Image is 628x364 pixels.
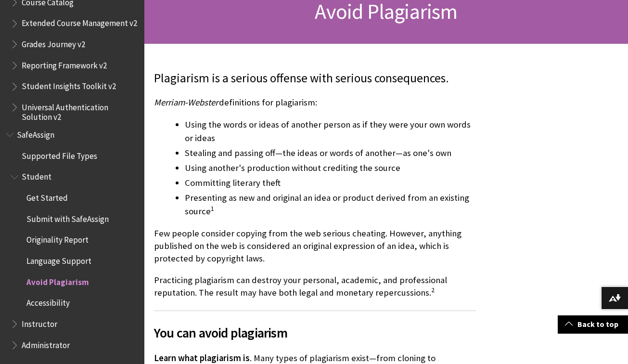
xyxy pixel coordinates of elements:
[22,78,116,91] span: Student Insights Toolkit v2
[26,253,91,266] span: Language Support
[26,232,89,245] span: Originality Report
[211,204,214,213] sup: 1
[26,190,68,203] span: Get Started
[154,323,476,343] span: You can avoid plagiarism
[22,337,70,350] span: Administrator
[26,295,70,308] span: Accessibility
[185,146,476,160] li: Stealing and passing off—the ideas or words of another—as one's own
[22,99,138,122] span: Universal Authentication Solution v2
[22,169,51,182] span: Student
[431,286,435,294] sup: 2
[22,36,85,49] span: Grades Journey v2
[26,211,109,224] span: Submit with SafeAssign
[558,315,628,333] a: Back to top
[154,70,476,87] p: Plagiarism is a serious offense with serious consequences.
[17,127,54,140] span: SafeAssign
[6,127,139,353] nav: Book outline for Blackboard SafeAssign
[22,15,137,28] span: Extended Course Management v2
[22,316,57,329] span: Instructor
[154,274,476,299] p: Practicing plagiarism can destroy your personal, academic, and professional reputation. The resul...
[185,161,476,175] li: Using another's production without crediting the source
[154,352,250,364] span: Learn what plagiarism is
[185,191,476,218] li: Presenting as new and original an idea or product derived from an existing source
[185,176,476,190] li: Committing literary theft
[185,118,476,145] li: Using the words or ideas of another person as if they were your own words or ideas
[154,96,476,109] p: definitions for plagiarism:
[22,57,107,70] span: Reporting Framework v2
[154,227,476,265] p: Few people consider copying from the web serious cheating. However, anything published on the web...
[26,274,89,287] span: Avoid Plagiarism
[22,148,97,161] span: Supported File Types
[154,97,218,108] span: Merriam-Webster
